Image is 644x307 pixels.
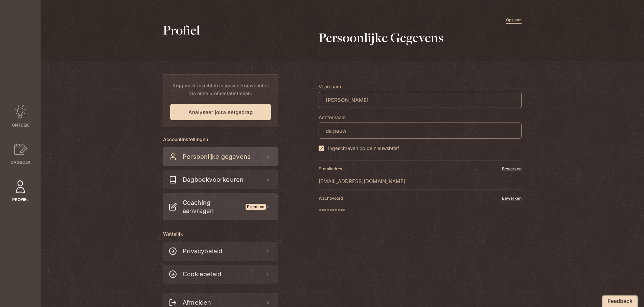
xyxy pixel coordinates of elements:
button: Opslaan [506,17,522,24]
label: Achternaam [319,113,522,121]
h1: Persoonlijke gegevens [319,29,522,46]
span: [EMAIL_ADDRESS][DOMAIN_NAME] [319,177,522,185]
span: Wachtwoord [319,195,343,201]
h1: Profiel [163,22,200,39]
span: Coaching aanvragen [180,193,243,220]
iframe: Ybug feedback widget [599,293,639,307]
button: Analyseer jouw eetgedrag [170,104,271,120]
label: Voornaam [319,83,522,90]
span: Premium [246,204,266,210]
a: Cookiebeleid [163,265,278,284]
div: Bewerken [502,166,522,172]
span: Ingeschreven op de nieuwsbrief [328,144,399,152]
span: Ontdek [12,122,29,128]
span: Privacybeleid [180,242,223,261]
h2: Wettelijk [163,230,278,240]
div: Bewerken [502,195,522,201]
span: Dagboek [10,159,30,166]
span: Persoonlijke gegevens [180,147,251,166]
span: E-mailadres [319,166,342,172]
span: Cookiebeleid [180,265,221,284]
p: Krijg meer inzichten in jouw eetgewoontes via onze profielstatistieken. [170,82,271,97]
a: Privacybeleid [163,242,278,261]
h2: Accountinstellingen [163,135,278,145]
input: Voornaam [319,92,522,108]
span: Profiel [12,197,29,203]
span: Dagboekvoorkeuren [180,170,244,189]
input: Achternaam [319,123,522,139]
